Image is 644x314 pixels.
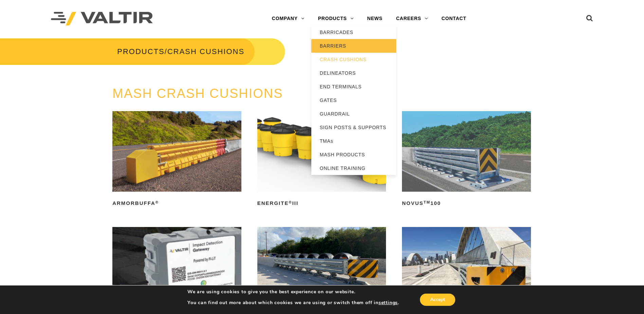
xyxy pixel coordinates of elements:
[311,39,396,53] a: BARRIERS
[420,294,455,306] button: Accept
[361,12,389,25] a: NEWS
[424,200,430,204] sup: TM
[155,200,159,204] sup: ®
[311,93,396,107] a: GATES
[117,47,164,56] a: PRODUCTS
[187,289,399,295] p: We are using cookies to give you the best experience on our website.
[289,200,292,204] sup: ®
[257,111,386,209] a: ENERGITE®III
[112,86,283,101] a: MASH CRASH CUSHIONS
[311,161,396,175] a: ONLINE TRAINING
[311,80,396,93] a: END TERMINALS
[257,198,386,209] h2: ENERGITE III
[51,12,153,26] img: Valtir
[167,47,244,56] span: CRASH CUSHIONS
[311,121,396,134] a: SIGN POSTS & SUPPORTS
[311,134,396,148] a: TMAs
[311,25,396,39] a: BARRICADES
[265,12,311,25] a: COMPANY
[435,12,473,25] a: CONTACT
[187,300,399,306] p: You can find out more about which cookies we are using or switch them off in .
[311,12,361,25] a: PRODUCTS
[311,148,396,161] a: MASH PRODUCTS
[112,111,241,209] a: ArmorBuffa®
[112,198,241,209] h2: ArmorBuffa
[402,111,531,209] a: NOVUSTM100
[311,66,396,80] a: DELINEATORS
[389,12,435,25] a: CAREERS
[402,198,531,209] h2: NOVUS 100
[311,53,396,66] a: CRASH CUSHIONS
[311,107,396,121] a: GUARDRAIL
[379,300,398,306] button: settings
